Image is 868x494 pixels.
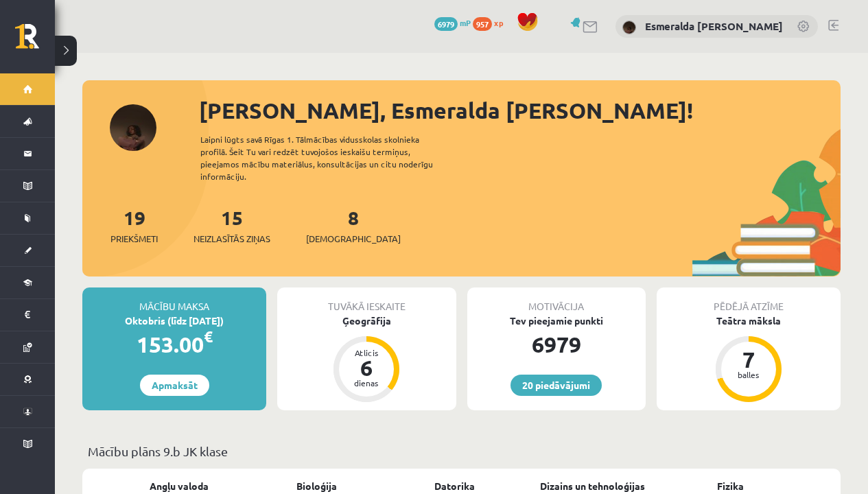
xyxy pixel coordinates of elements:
[193,205,270,246] a: 15Neizlasītās ziņas
[657,287,841,314] div: Pēdējā atzīme
[467,328,646,361] div: 6979
[346,379,387,387] div: dienas
[140,375,209,396] a: Apmaksāt
[204,327,213,346] span: €
[110,205,158,246] a: 19Priekšmeti
[460,17,471,28] span: mP
[193,232,270,246] span: Neizlasītās ziņas
[82,287,266,314] div: Mācību maksa
[306,205,401,246] a: 8[DEMOGRAPHIC_DATA]
[728,349,769,370] div: 7
[473,17,510,28] a: 957 xp
[511,375,602,396] a: 20 piedāvājumi
[728,370,769,379] div: balles
[306,232,401,246] span: [DEMOGRAPHIC_DATA]
[467,287,646,314] div: Motivācija
[88,442,835,460] p: Mācību plāns 9.b JK klase
[657,314,841,404] a: Teātra māksla 7 balles
[277,314,456,404] a: Ģeogrāfija Atlicis 6 dienas
[110,232,158,246] span: Priekšmeti
[657,314,841,328] div: Teātra māksla
[467,314,646,328] div: Tev pieejamie punkti
[15,24,55,58] a: Rīgas 1. Tālmācības vidusskola
[540,479,645,493] a: Dizains un tehnoloģijas
[494,17,503,28] span: xp
[622,21,636,34] img: Esmeralda Elisa Zālīte
[277,314,456,328] div: Ģeogrāfija
[296,479,337,493] a: Bioloģija
[434,17,458,31] span: 6979
[434,17,471,28] a: 6979 mP
[200,133,457,183] div: Laipni lūgts savā Rīgas 1. Tālmācības vidusskolas skolnieka profilā. Šeit Tu vari redzēt tuvojošo...
[150,479,209,493] a: Angļu valoda
[473,17,492,31] span: 957
[346,357,387,379] div: 6
[277,287,456,314] div: Tuvākā ieskaite
[434,479,475,493] a: Datorika
[82,314,266,328] div: Oktobris (līdz [DATE])
[199,94,841,127] div: [PERSON_NAME], Esmeralda [PERSON_NAME]!
[717,479,744,493] a: Fizika
[346,349,387,357] div: Atlicis
[82,328,266,361] div: 153.00
[645,19,783,33] a: Esmeralda [PERSON_NAME]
